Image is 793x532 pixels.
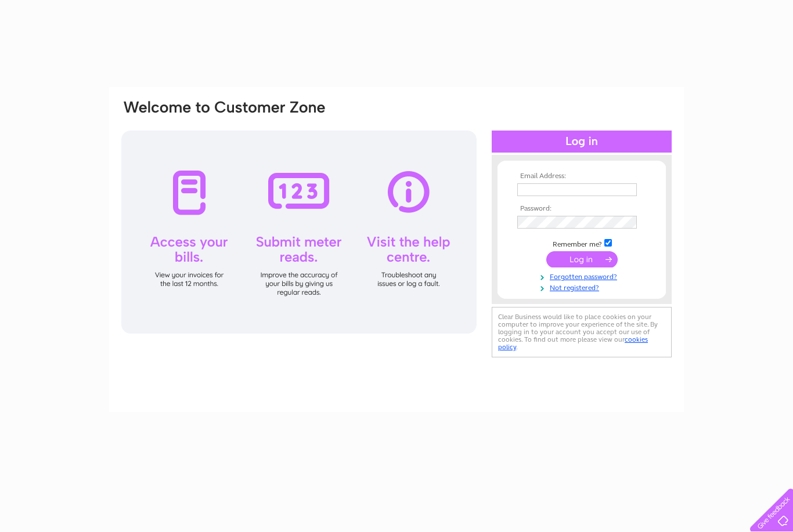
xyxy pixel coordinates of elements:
[517,270,649,281] a: Forgotten password?
[492,307,672,357] div: Clear Business would like to place cookies on your computer to improve your experience of the sit...
[514,205,649,213] th: Password:
[514,237,649,249] td: Remember me?
[514,172,649,180] th: Email Address:
[546,251,618,267] input: Submit
[498,335,648,351] a: cookies policy
[517,281,649,292] a: Not registered?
